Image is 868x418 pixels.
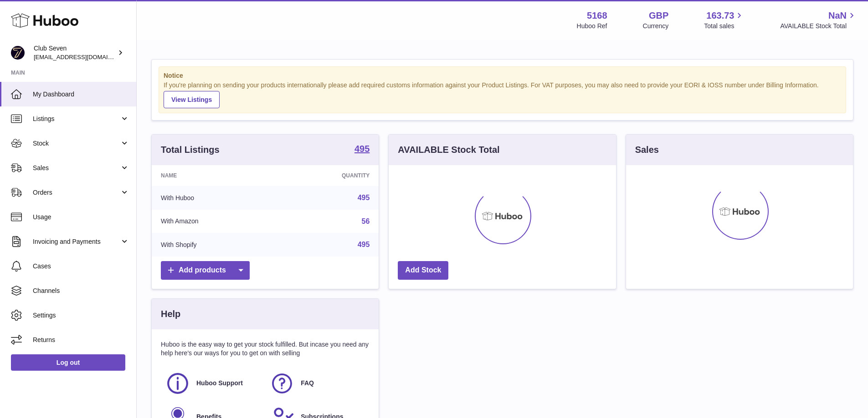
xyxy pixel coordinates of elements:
a: Add Stock [398,261,448,280]
th: Quantity [276,165,379,186]
span: Stock [33,139,120,148]
h3: Total Listings [161,144,220,156]
span: Total sales [704,22,745,30]
div: Currency [643,22,669,30]
h3: Help [161,308,180,320]
span: My Dashboard [33,90,129,99]
td: With Shopify [152,233,276,257]
strong: 495 [354,144,370,153]
span: Cases [33,262,129,271]
span: Sales [33,164,120,172]
span: 163.73 [706,10,734,22]
a: 56 [362,217,370,225]
div: Huboo Ref [577,22,607,30]
strong: Notice [164,71,841,80]
span: Settings [33,311,129,320]
span: NaN [828,10,847,22]
a: 495 [358,241,370,248]
span: [EMAIL_ADDRESS][DOMAIN_NAME] [34,53,134,60]
img: info@wearclubseven.com [11,46,25,60]
span: Orders [33,188,120,197]
span: Returns [33,336,129,344]
div: If you're planning on sending your products internationally please add required customs informati... [164,81,841,108]
a: NaN AVAILABLE Stock Total [780,10,857,30]
a: Add products [161,261,250,280]
strong: GBP [649,10,668,22]
th: Name [152,165,276,186]
span: Invoicing and Payments [33,237,120,246]
span: Huboo Support [196,379,243,388]
span: Channels [33,287,129,295]
td: With Huboo [152,186,276,210]
a: Log out [11,354,125,371]
a: 163.73 Total sales [704,10,745,30]
h3: AVAILABLE Stock Total [398,144,499,156]
h3: Sales [635,144,659,156]
div: Club Seven [34,44,116,61]
span: Usage [33,213,129,222]
span: AVAILABLE Stock Total [780,22,857,30]
span: Listings [33,115,120,123]
a: Huboo Support [165,371,261,396]
p: Huboo is the easy way to get your stock fulfilled. But incase you need any help here's our ways f... [161,340,370,358]
td: With Amazon [152,210,276,233]
a: FAQ [270,371,365,396]
a: 495 [358,194,370,201]
a: View Listings [164,91,220,108]
strong: 5168 [587,10,607,22]
a: 495 [354,144,370,155]
span: FAQ [301,379,314,388]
